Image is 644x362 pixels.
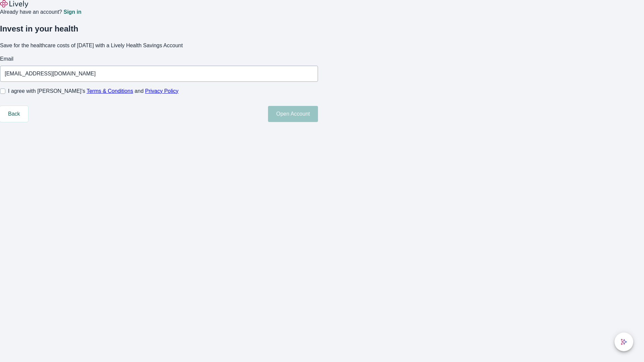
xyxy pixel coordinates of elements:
a: Privacy Policy [145,88,179,94]
svg: Lively AI Assistant [621,339,627,345]
button: chat [614,333,633,351]
a: Terms & Conditions [87,88,133,94]
span: I agree with [PERSON_NAME]’s and [8,87,178,95]
a: Sign in [63,9,81,15]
